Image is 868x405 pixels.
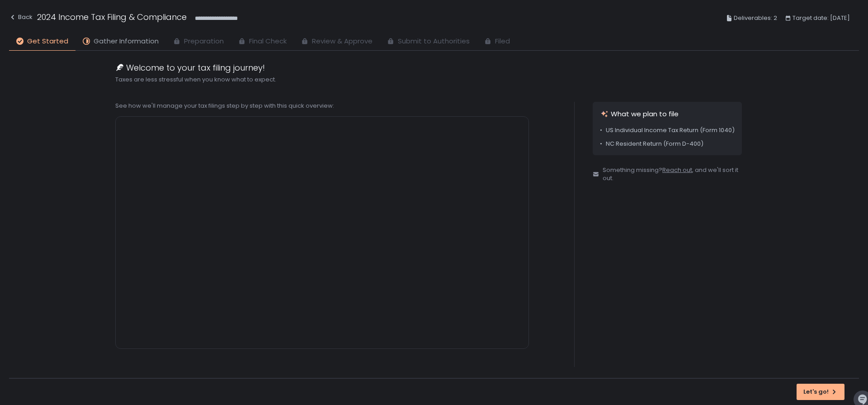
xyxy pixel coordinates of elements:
span: Gather Information [94,36,159,47]
button: Back [9,11,33,26]
div: Back [9,12,33,23]
span: What we plan to file [611,109,679,119]
span: Deliverables: 2 [734,13,777,24]
span: • [600,140,602,148]
span: Final Check [249,36,287,47]
span: Preparation [184,36,224,47]
iframe: What we plan to file [115,116,529,349]
span: • [600,126,602,134]
span: Something missing? , and we'll sort it out. [603,166,742,182]
span: Welcome to your tax filing journey! [126,62,265,74]
span: Target date: [DATE] [793,13,850,24]
span: Let's go! [803,388,829,396]
span: NC Resident Return (Form D-400) [606,140,703,148]
span: Filed [495,36,510,47]
span: US Individual Income Tax Return (Form 1040) [606,126,735,134]
button: Let's go! [797,384,844,400]
div: Taxes are less stressful when you know what to expect. [115,76,753,84]
div: See how we'll manage your tax filings step by step with this quick overview: [115,102,529,110]
h1: 2024 Income Tax Filing & Compliance [37,11,187,23]
a: Reach out [662,166,692,174]
span: Get Started [27,36,68,47]
span: Submit to Authorities [398,36,470,47]
span: Review & Approve [312,36,373,47]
